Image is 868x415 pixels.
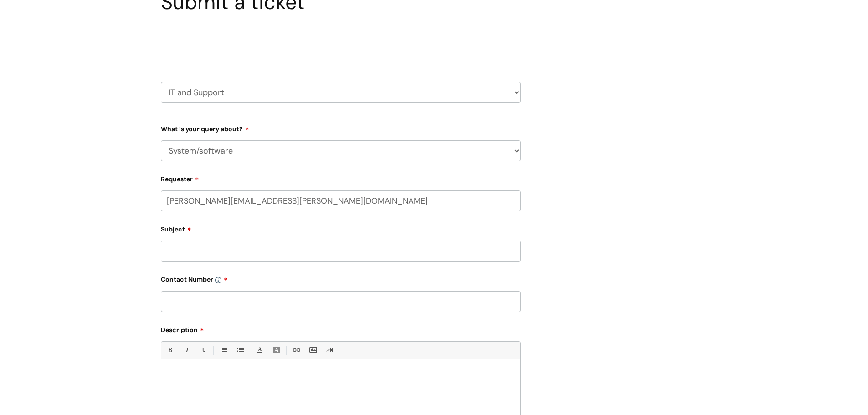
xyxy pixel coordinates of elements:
label: Subject [161,222,521,233]
a: Insert Image... [307,344,318,356]
a: Bold (Ctrl-B) [164,344,175,356]
a: 1. Ordered List (Ctrl-Shift-8) [234,344,246,356]
a: Back Color [271,344,282,356]
a: Underline(Ctrl-U) [198,344,209,356]
label: Description [161,323,521,334]
a: Font Color [254,344,265,356]
label: Requester [161,172,521,183]
a: Italic (Ctrl-I) [181,344,192,356]
img: info-icon.svg [215,277,221,283]
a: • Unordered List (Ctrl-Shift-7) [217,344,229,356]
h2: Select issue type [161,36,521,52]
input: Email [161,190,521,211]
label: Contact Number [161,272,521,283]
a: Remove formatting (Ctrl-\) [324,344,335,356]
a: Link [290,344,302,356]
label: What is your query about? [161,122,521,133]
